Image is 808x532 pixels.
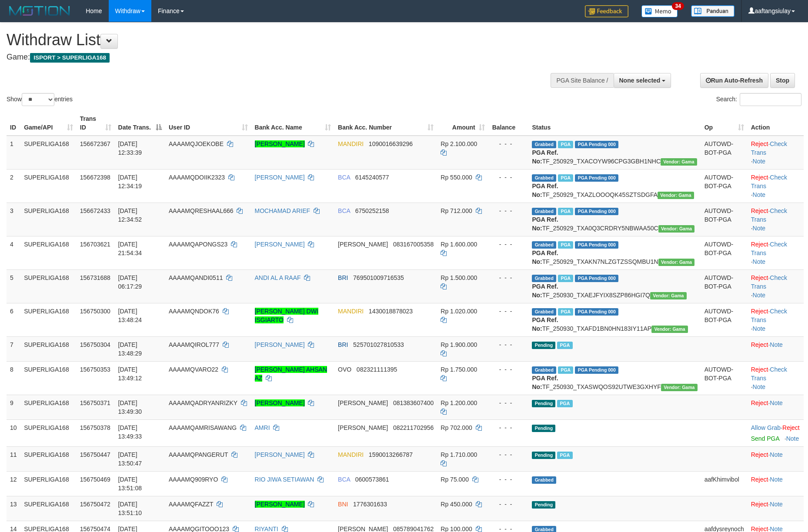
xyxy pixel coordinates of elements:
span: Copy 083167005358 to clipboard [393,241,434,248]
span: Rp 1.600.000 [441,241,477,248]
span: MANDIRI [338,308,364,315]
span: 156731688 [80,274,110,281]
span: Vendor URL: https://trx31.1velocity.biz [658,225,695,233]
a: Reject [751,399,768,406]
td: TF_250930_TXAFD1BN0HN183IY11AP [528,303,701,336]
td: 10 [7,419,20,446]
span: 156750469 [80,476,110,483]
span: [DATE] 13:51:08 [118,476,142,492]
span: 156672367 [80,140,110,147]
span: AAAAMQRESHAAL666 [169,207,234,214]
span: Vendor URL: https://trx31.1velocity.biz [651,326,688,333]
span: AAAAMQJOEKOBE [169,140,224,147]
button: None selected [614,73,671,88]
td: SUPERLIGA168 [20,419,77,446]
a: Reject [751,241,768,248]
a: Reject [751,140,768,147]
th: Game/API: activate to sort column ascending [20,111,77,136]
td: · · [748,203,804,236]
td: 12 [7,471,20,496]
span: · [751,424,782,431]
span: Rp 1.020.000 [441,308,477,315]
a: [PERSON_NAME] [255,501,305,508]
a: Note [753,383,766,390]
span: AAAAMQPANGERUT [169,451,228,458]
span: Copy 6145240577 to clipboard [355,174,389,181]
span: Grabbed [532,241,556,249]
span: MANDIRI [338,451,364,458]
td: SUPERLIGA168 [20,496,77,521]
span: ISPORT > SUPERLIGA168 [30,53,110,63]
span: Marked by aafsengchandara [558,141,573,148]
label: Show entries [7,93,73,106]
div: - - - [492,475,525,484]
a: Check Trans [751,140,787,156]
td: AUTOWD-BOT-PGA [701,361,748,395]
div: PGA Site Balance / [551,73,613,88]
span: None selected [619,77,661,84]
a: Note [753,225,766,232]
span: Marked by aafsoycanthlai [558,174,573,182]
span: AAAAMQADRYANRIZKY [169,399,237,406]
span: Vendor URL: https://trx31.1velocity.biz [650,292,687,299]
span: Marked by aafheankoy [557,342,572,349]
span: Copy 525701027810533 to clipboard [353,341,404,348]
span: PGA Pending [575,275,618,282]
b: PGA Ref. No: [532,375,558,390]
span: Copy 0600573861 to clipboard [355,476,389,483]
a: Reject [751,207,768,214]
td: SUPERLIGA168 [20,336,77,361]
span: 156672433 [80,207,110,214]
th: Bank Acc. Name: activate to sort column ascending [251,111,335,136]
span: Copy 081383607400 to clipboard [393,399,434,406]
th: Action [748,111,804,136]
span: [DATE] 13:49:12 [118,366,142,382]
div: - - - [492,140,525,148]
div: - - - [492,273,525,282]
a: Note [770,501,783,508]
span: PGA Pending [575,208,618,215]
a: Reject [751,476,768,483]
span: Marked by aafsengchandara [557,452,572,459]
a: Note [786,435,799,442]
span: Marked by aafsengchandara [558,308,573,316]
div: - - - [492,307,525,316]
td: TF_250929_TXAZLOOOQK45SZTSDGFA [528,169,701,203]
span: Copy 1590013266787 to clipboard [369,451,413,458]
span: Marked by aafromsomean [558,275,573,282]
a: Reject [751,451,768,458]
a: Reject [782,424,800,431]
select: Showentries [22,93,54,106]
span: AAAAMQNDOK76 [169,308,219,315]
b: PGA Ref. No: [532,149,558,165]
span: [DATE] 06:17:29 [118,274,142,290]
span: Vendor URL: https://trx31.1velocity.biz [658,259,695,266]
span: Marked by aafchhiseyha [558,241,573,249]
a: Note [770,341,783,348]
a: Check Trans [751,207,787,223]
a: [PERSON_NAME] [255,241,305,248]
a: [PERSON_NAME] [255,140,305,147]
span: Marked by aafsoumeymey [558,366,573,374]
span: BCA [338,207,350,214]
a: [PERSON_NAME] [255,399,305,406]
img: Button%20Memo.svg [641,5,678,17]
span: Copy 082321111395 to clipboard [357,366,397,373]
span: [DATE] 13:50:47 [118,451,142,467]
span: 156750304 [80,341,110,348]
td: · · [748,136,804,170]
td: SUPERLIGA168 [20,169,77,203]
div: - - - [492,340,525,349]
a: [PERSON_NAME] DWI ISGIARTO [255,308,318,323]
td: 13 [7,496,20,521]
span: BNI [338,501,348,508]
td: AUTOWD-BOT-PGA [701,303,748,336]
span: [DATE] 12:34:52 [118,207,142,223]
a: Note [753,258,766,265]
a: Reject [751,274,768,281]
span: Grabbed [532,366,556,374]
a: Note [770,476,783,483]
span: [DATE] 13:48:24 [118,308,142,323]
span: BRI [338,274,348,281]
span: 156750378 [80,424,110,431]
